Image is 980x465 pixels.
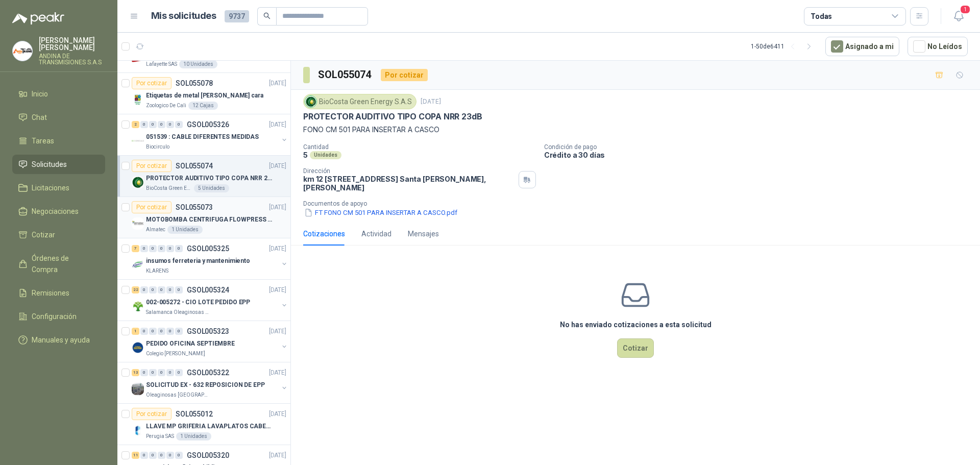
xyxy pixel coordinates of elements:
[12,108,105,127] a: Chat
[175,328,183,335] div: 0
[39,53,105,65] p: ANDINA DE TRANSMISIONES S.A.S
[140,369,148,376] div: 0
[32,229,55,240] span: Cotizar
[158,328,165,335] div: 0
[146,102,186,110] p: Zoologico De Cali
[269,368,286,378] p: [DATE]
[303,200,976,207] p: Documentos de apoyo
[166,452,174,459] div: 0
[132,176,144,188] img: Company Logo
[12,84,105,104] a: Inicio
[140,245,148,252] div: 0
[310,151,341,159] div: Unidades
[175,121,183,128] div: 0
[32,182,69,193] span: Licitaciones
[32,287,69,299] span: Remisiones
[146,380,265,390] p: SOLICITUD EX - 632 REPOSICION DE EPP
[132,383,144,395] img: Company Logo
[179,60,217,68] div: 10 Unidades
[132,135,144,147] img: Company Logo
[32,88,48,100] span: Inicio
[149,286,157,293] div: 0
[263,12,271,19] span: search
[146,298,250,307] p: 002-005272 - CIO LOTE PEDIDO EPP
[149,369,157,376] div: 0
[146,422,273,431] p: LLAVE MP GRIFERIA LAVAPLATOS CABEZA EXTRAIBLE
[12,307,105,326] a: Configuración
[544,151,976,159] p: Crédito a 30 días
[187,328,229,335] p: GSOL005323
[421,97,441,107] p: [DATE]
[132,300,144,312] img: Company Logo
[132,328,139,335] div: 1
[132,341,144,354] img: Company Logo
[132,284,288,316] a: 22 0 0 0 0 0 GSOL005324[DATE] Company Logo002-005272 - CIO LOTE PEDIDO EPPSalamanca Oleaginosas SAS
[146,256,250,266] p: insumos ferreteria y mantenimiento
[361,228,391,239] div: Actividad
[132,77,171,89] div: Por cotizar
[132,452,139,459] div: 11
[132,408,171,420] div: Por cotizar
[117,73,290,114] a: Por cotizarSOL055078[DATE] Company LogoEtiquetas de metal [PERSON_NAME] caraZoologico De Cali12 C...
[12,330,105,350] a: Manuales y ayuda
[12,283,105,303] a: Remisiones
[32,112,47,123] span: Chat
[132,245,139,252] div: 7
[751,38,817,55] div: 1 - 50 de 6411
[132,217,144,230] img: Company Logo
[12,155,105,174] a: Solicitudes
[269,409,286,419] p: [DATE]
[12,131,105,151] a: Tareas
[12,225,105,244] a: Cotizar
[149,121,157,128] div: 0
[140,286,148,293] div: 0
[132,242,288,275] a: 7 0 0 0 0 0 GSOL005325[DATE] Company Logoinsumos ferreteria y mantenimientoKLARENS
[408,228,439,239] div: Mensajes
[269,161,286,171] p: [DATE]
[617,338,654,358] button: Cotizar
[12,249,105,279] a: Órdenes de Compra
[187,286,229,293] p: GSOL005324
[149,452,157,459] div: 0
[303,228,345,239] div: Cotizaciones
[132,424,144,436] img: Company Logo
[132,160,171,172] div: Por cotizar
[176,204,213,211] p: SOL055073
[146,215,273,225] p: MOTOBOMBA CENTRIFUGA FLOWPRESS 1.5HP-220
[960,5,971,14] span: 1
[158,452,165,459] div: 0
[176,410,213,418] p: SOL055012
[146,143,169,151] p: Biocirculo
[132,118,288,151] a: 2 0 0 0 0 0 GSOL005326[DATE] Company Logo051539 : CABLE DIFERENTES MEDIDASBiocirculo
[132,201,171,213] div: Por cotizar
[132,325,288,358] a: 1 0 0 0 0 0 GSOL005323[DATE] Company LogoPEDIDO OFICINA SEPTIEMBREColegio [PERSON_NAME]
[175,286,183,293] div: 0
[146,91,263,101] p: Etiquetas de metal [PERSON_NAME] cara
[544,143,976,151] p: Condición de pago
[303,167,514,175] p: Dirección
[949,7,968,26] button: 1
[140,452,148,459] div: 0
[146,391,210,399] p: Oleaginosas [GEOGRAPHIC_DATA][PERSON_NAME]
[117,197,290,238] a: Por cotizarSOL055073[DATE] Company LogoMOTOBOMBA CENTRIFUGA FLOWPRESS 1.5HP-220Almatec1 Unidades
[166,286,174,293] div: 0
[560,319,712,330] h3: No has enviado cotizaciones a esta solicitud
[117,156,290,197] a: Por cotizarSOL055074[DATE] Company LogoPROTECTOR AUDITIVO TIPO COPA NRR 23dBBioCosta Green Energy...
[188,102,218,110] div: 12 Cajas
[32,159,67,170] span: Solicitudes
[13,41,32,61] img: Company Logo
[132,259,144,271] img: Company Logo
[39,37,105,51] p: [PERSON_NAME] [PERSON_NAME]
[146,174,273,183] p: PROTECTOR AUDITIVO TIPO COPA NRR 23dB
[140,328,148,335] div: 0
[269,285,286,295] p: [DATE]
[303,124,968,135] p: FONO CM 501 PARA INSERTAR A CASCO
[12,178,105,198] a: Licitaciones
[176,162,213,169] p: SOL055074
[146,339,235,349] p: PEDIDO OFICINA SEPTIEMBRE
[303,111,482,122] p: PROTECTOR AUDITIVO TIPO COPA NRR 23dB
[32,206,79,217] span: Negociaciones
[146,308,210,316] p: Salamanca Oleaginosas SAS
[32,253,95,275] span: Órdenes de Compra
[167,226,203,234] div: 1 Unidades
